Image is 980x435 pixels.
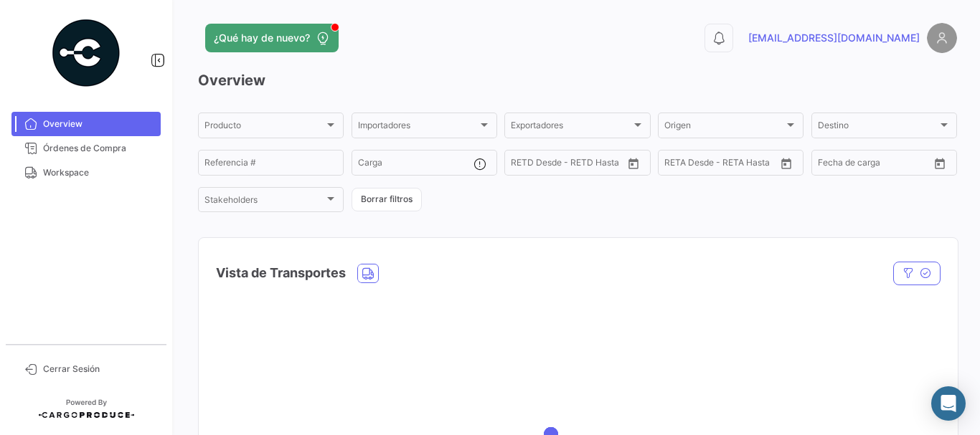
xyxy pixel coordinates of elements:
a: Overview [11,112,161,136]
h3: Overview [198,70,957,90]
a: Workspace [11,161,161,185]
span: [EMAIL_ADDRESS][DOMAIN_NAME] [748,31,920,45]
span: Destino [818,123,938,133]
div: Abrir Intercom Messenger [931,386,966,421]
button: ¿Qué hay de nuevo? [205,24,339,52]
h4: Vista de Transportes [216,263,346,283]
span: ¿Qué hay de nuevo? [214,31,310,45]
span: Producto [204,123,324,133]
button: Land [358,264,378,282]
button: Open calendar [623,153,644,174]
span: Órdenes de Compra [43,142,155,155]
span: Stakeholders [204,197,324,207]
input: Hasta [547,160,600,170]
a: Órdenes de Compra [11,136,161,161]
input: Hasta [854,160,907,170]
span: Origen [664,123,784,133]
input: Desde [818,160,844,170]
span: Importadores [358,123,478,133]
img: placeholder-user.png [927,23,957,53]
span: Overview [43,118,155,130]
input: Desde [511,160,537,170]
span: Workspace [43,166,155,179]
button: Open calendar [929,153,951,174]
button: Open calendar [776,153,797,174]
input: Hasta [700,160,753,170]
span: Exportadores [511,123,631,133]
button: Borrar filtros [352,188,422,211]
input: Desde [664,160,690,170]
img: powered-by.png [50,17,122,89]
span: Cerrar Sesión [43,363,155,376]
